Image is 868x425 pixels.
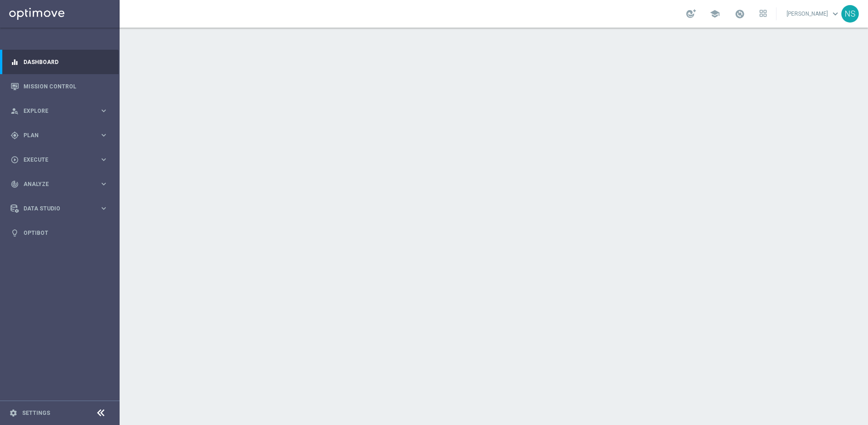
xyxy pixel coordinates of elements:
[11,229,19,237] i: lightbulb
[10,107,109,115] button: person_search Explore keyboard_arrow_right
[11,74,108,99] div: Mission Control
[786,7,841,21] a: [PERSON_NAME]keyboard_arrow_down
[10,156,109,163] button: play_circle_outline Execute keyboard_arrow_right
[23,108,99,114] span: Explore
[99,204,108,213] i: keyboard_arrow_right
[11,107,99,115] div: Explore
[11,107,19,115] i: person_search
[23,50,108,74] a: Dashboard
[10,83,109,90] button: Mission Control
[11,180,19,188] i: track_changes
[841,5,859,23] div: NS
[11,204,99,213] div: Data Studio
[23,206,99,211] span: Data Studio
[99,131,108,140] i: keyboard_arrow_right
[10,205,109,212] button: Data Studio keyboard_arrow_right
[11,156,19,164] i: play_circle_outline
[99,106,108,115] i: keyboard_arrow_right
[99,155,108,164] i: keyboard_arrow_right
[11,180,99,188] div: Analyze
[23,74,108,99] a: Mission Control
[9,409,17,417] i: settings
[10,180,109,188] button: track_changes Analyze keyboard_arrow_right
[23,221,108,245] a: Optibot
[11,131,19,140] i: gps_fixed
[22,410,50,416] a: Settings
[23,157,99,163] span: Execute
[11,131,99,140] div: Plan
[11,58,19,66] i: equalizer
[23,133,99,138] span: Plan
[23,181,99,187] span: Analyze
[830,9,840,19] span: keyboard_arrow_down
[99,180,108,188] i: keyboard_arrow_right
[10,132,109,139] button: gps_fixed Plan keyboard_arrow_right
[10,229,109,237] button: lightbulb Optibot
[10,58,109,66] button: equalizer Dashboard
[11,221,108,245] div: Optibot
[11,156,99,164] div: Execute
[710,9,720,19] span: school
[11,50,108,74] div: Dashboard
